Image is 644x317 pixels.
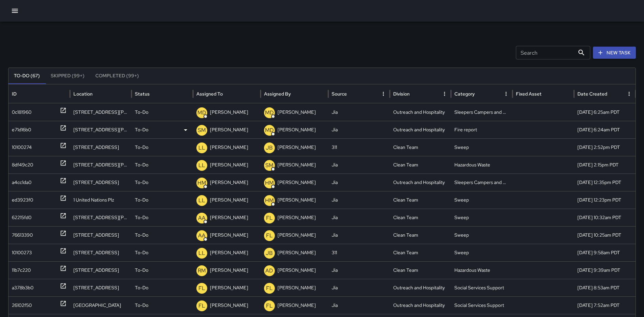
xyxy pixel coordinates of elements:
div: 10100274 [12,139,32,156]
div: 295 Fell Street [70,226,132,244]
div: 10/6/2025, 7:52am PDT [574,296,636,314]
p: HM [265,196,274,205]
div: Jia [328,174,390,191]
div: 68 12th Street [70,279,132,296]
p: [PERSON_NAME] [210,121,248,138]
div: 10/6/2025, 12:35pm PDT [574,174,636,191]
p: AA [198,214,206,222]
div: Social Services Support [451,279,512,296]
div: Social Services Support [451,296,512,314]
p: [PERSON_NAME] [278,121,316,138]
div: Clean Team [390,138,451,156]
p: To-Do [135,209,148,226]
p: [PERSON_NAME] [278,156,316,174]
div: 11b7c220 [12,262,31,279]
div: 76613390 [12,227,33,244]
div: 10/6/2025, 12:23pm PDT [574,191,636,209]
p: To-Do [135,104,148,121]
div: Outreach and Hospitality [390,296,451,314]
p: [PERSON_NAME] [210,279,248,296]
p: SM [265,161,273,169]
p: [PERSON_NAME] [278,191,316,209]
div: Status [135,91,150,97]
div: Jia [328,191,390,209]
div: 62215fd0 [12,209,31,226]
div: a4cc1da0 [12,174,31,191]
p: FL [198,302,205,310]
div: Jia [328,226,390,244]
p: MD [265,109,274,117]
div: 679 Golden Gate Avenue [70,138,132,156]
div: Outreach and Hospitality [390,121,451,138]
div: 10/6/2025, 9:39am PDT [574,261,636,279]
p: To-Do [135,279,148,296]
p: [PERSON_NAME] [278,174,316,191]
p: [PERSON_NAME] [278,139,316,156]
p: AA [198,232,206,240]
p: FL [266,232,273,240]
button: Skipped (99+) [45,68,90,84]
p: [PERSON_NAME] [278,209,316,226]
div: Sweep [451,209,512,226]
div: Fixed Asset [516,91,542,97]
div: 10/6/2025, 2:52pm PDT [574,138,636,156]
div: 1122 Market Street [70,174,132,191]
p: [PERSON_NAME] [278,262,316,279]
div: Date Created [577,91,607,97]
p: [PERSON_NAME] [210,139,248,156]
p: To-Do [135,191,148,209]
button: Date Created column menu [624,89,634,99]
div: Sleepers Campers and Loiterers [451,103,512,121]
p: FL [266,284,273,292]
p: AD [265,267,273,275]
p: [PERSON_NAME] [278,279,316,296]
div: Jia [328,156,390,174]
p: SM [198,126,206,134]
p: LL [198,144,205,152]
div: a378b3b0 [12,279,33,296]
div: Outreach and Hospitality [390,103,451,121]
div: Hazardous Waste [451,156,512,174]
p: To-Do [135,262,148,279]
div: Sweep [451,244,512,261]
p: [PERSON_NAME] [278,104,316,121]
div: Division [393,91,410,97]
button: Source column menu [379,89,388,99]
div: 10/6/2025, 9:58am PDT [574,244,636,261]
div: Sweep [451,226,512,244]
p: [PERSON_NAME] [278,227,316,244]
div: Fire report [451,121,512,138]
div: 200 Van Ness Avenue [70,121,132,138]
div: 10/6/2025, 10:32am PDT [574,209,636,226]
div: Clean Team [390,261,451,279]
p: [PERSON_NAME] [210,174,248,191]
button: Division column menu [440,89,449,99]
p: To-Do [135,121,148,138]
p: LL [198,249,205,257]
div: 10/6/2025, 8:53am PDT [574,279,636,296]
div: Assigned To [196,91,223,97]
p: [PERSON_NAME] [278,297,316,314]
p: To-Do [135,174,148,191]
p: To-Do [135,227,148,244]
div: 311 [328,138,390,156]
div: Clean Team [390,156,451,174]
p: To-Do [135,244,148,261]
div: Category [454,91,475,97]
div: Jia [328,296,390,314]
div: Assigned By [264,91,291,97]
div: 12 10th Street [70,261,132,279]
p: MD [197,109,206,117]
div: 785 Golden Gate Avenue [70,244,132,261]
div: 10100273 [12,244,32,261]
p: [PERSON_NAME] [210,227,248,244]
div: Jia [328,261,390,279]
p: To-Do [135,139,148,156]
p: JB [266,144,273,152]
div: 1 United Nations Plz [70,191,132,209]
p: To-Do [135,297,148,314]
p: LL [198,161,205,169]
div: Outreach and Hospitality [390,174,451,191]
div: ID [12,91,17,97]
p: [PERSON_NAME] [210,262,248,279]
